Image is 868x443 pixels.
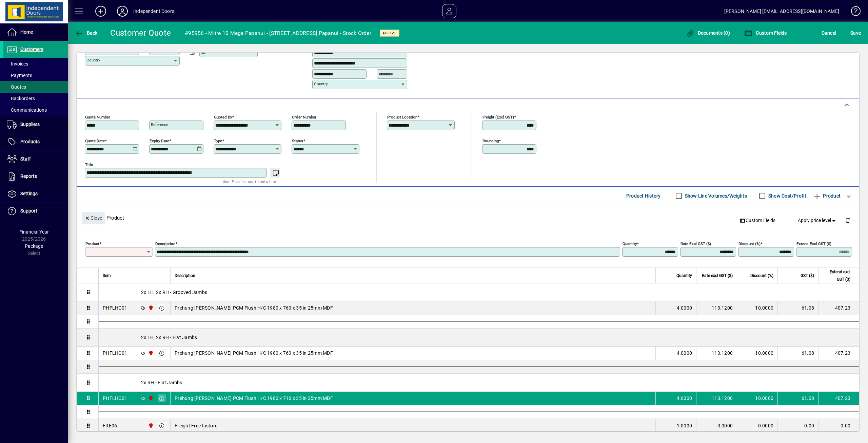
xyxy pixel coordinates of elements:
[3,168,68,185] a: Reports
[850,30,853,36] span: S
[677,422,692,429] span: 1.0000
[701,395,733,402] div: 113.1200
[146,304,154,312] span: Christchurch
[133,6,174,17] div: Independent Doors
[112,5,133,17] button: Profile
[818,301,859,315] td: 407.23
[85,241,99,246] mat-label: Product
[73,27,99,39] button: Back
[19,229,49,235] span: Financial Year
[103,304,127,311] div: PHFLHC01
[223,178,276,185] mat-hint: Use 'Enter' to start a new line
[82,212,105,224] button: Close
[68,27,105,39] app-page-header-button: Back
[7,61,28,67] span: Invoices
[798,217,837,224] span: Apply price level
[676,272,692,279] span: Quantity
[20,173,37,179] span: Reports
[387,114,417,119] mat-label: Product location
[3,93,68,104] a: Backorders
[175,350,333,356] span: Prehung [PERSON_NAME] PCM Flush H/C 1980 x 760 x 35 in 25mm MDF
[175,395,333,402] span: Prehung [PERSON_NAME] PCM Flush H/C 1980 x 710 x 35 in 25mm MDF
[846,1,860,23] a: Knowledge Base
[84,213,102,224] span: Close
[7,96,35,101] span: Backorders
[214,138,222,143] mat-label: Type
[777,347,818,360] td: 61.08
[99,329,859,346] div: 2x LH, 2x RH - Flat Jambs
[750,272,773,279] span: Discount (%)
[85,162,93,167] mat-label: Title
[822,27,836,38] span: Cancel
[85,114,110,119] mat-label: Quote number
[110,27,171,38] div: Customer Quote
[818,347,859,360] td: 407.23
[724,6,839,17] div: [PERSON_NAME] [EMAIL_ADDRESS][DOMAIN_NAME]
[680,241,711,246] mat-label: Rate excl GST ($)
[3,81,68,93] a: Quotes
[777,419,818,432] td: 0.00
[146,422,154,429] span: Christchurch
[314,81,328,86] mat-label: Country
[146,394,154,402] span: Christchurch
[820,27,838,39] button: Cancel
[849,27,863,39] button: Save
[737,347,777,360] td: 10.0000
[292,114,316,119] mat-label: Order number
[767,192,806,199] label: Show Cost/Profit
[86,58,100,62] mat-label: Country
[737,301,777,315] td: 10.0000
[185,28,371,39] div: #95956 - Mitre 10 Mega Papanui - [STREET_ADDRESS] Papanui - Stock Order
[623,241,637,246] mat-label: Quantity
[482,114,514,119] mat-label: Freight (excl GST)
[175,304,333,311] span: Prehung [PERSON_NAME] PCM Flush H/C 1980 x 760 x 35 in 25mm MDF
[743,27,789,39] button: Custom Fields
[777,392,818,405] td: 61.08
[701,350,733,356] div: 113.1200
[175,422,217,429] span: Freight Free Instore
[840,217,856,223] app-page-header-button: Delete
[3,133,68,150] a: Products
[677,350,692,356] span: 4.0000
[3,24,68,41] a: Home
[80,215,106,221] app-page-header-button: Close
[3,70,68,81] a: Payments
[624,190,664,202] button: Product History
[103,272,111,279] span: Item
[150,138,169,143] mat-label: Expiry date
[3,151,68,168] a: Staff
[103,395,127,402] div: PHFLHC01
[813,190,841,201] span: Product
[3,203,68,220] a: Support
[75,30,98,36] span: Back
[684,27,732,39] button: Documents (0)
[850,27,861,38] span: ave
[99,283,859,301] div: 2x LH, 2x RH - Grooved Jambs
[7,73,32,78] span: Payments
[3,104,68,116] a: Communications
[3,116,68,133] a: Suppliers
[823,268,850,283] span: Extend excl GST ($)
[292,138,303,143] mat-label: Status
[739,217,775,224] span: Custom Fields
[146,349,154,357] span: Christchurch
[777,301,818,315] td: 61.08
[99,374,859,391] div: 2x RH - Flat Jambs
[701,304,733,311] div: 113.1200
[818,419,859,432] td: 0.00
[737,214,778,226] button: Custom Fields
[686,30,730,36] span: Documents (0)
[677,395,692,402] span: 4.0000
[103,350,127,356] div: PHFLHC01
[77,205,859,230] div: Product
[482,138,499,143] mat-label: Rounding
[744,30,787,36] span: Custom Fields
[801,272,814,279] span: GST ($)
[840,212,856,228] button: Delete
[737,419,777,432] td: 0.0000
[702,272,733,279] span: Rate excl GST ($)
[20,191,38,196] span: Settings
[175,272,195,279] span: Description
[818,392,859,405] td: 407.23
[20,208,37,214] span: Support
